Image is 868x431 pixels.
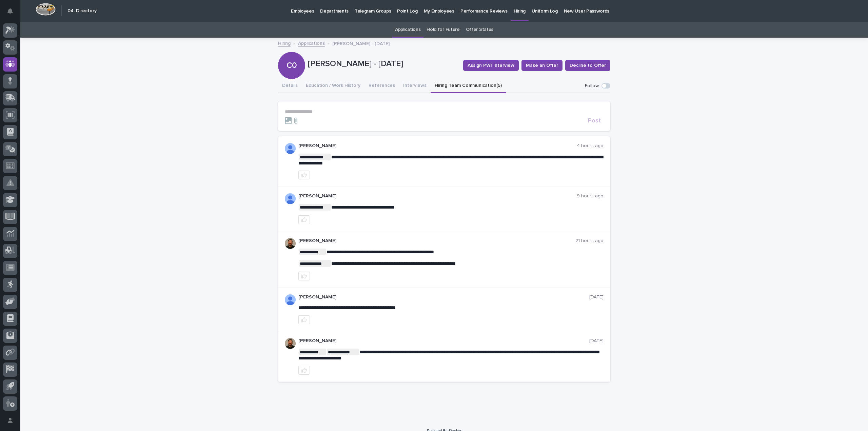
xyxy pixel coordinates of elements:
img: AOh14GiWKAYVPIbfHyIkyvX2hiPF8_WCcz-HU3nlZscn=s96-c [285,338,296,349]
button: Make an Offer [521,60,563,71]
button: like this post [298,366,310,375]
a: Offer Status [466,22,493,38]
span: Decline to Offer [570,62,606,69]
img: AFdZucrzKcpQKH9jC-cfEsAZSAlTzo7yxz5Vk-WBr5XOv8fk2o2SBDui5wJFEtGkd79H79_oczbMRVxsFnQCrP5Je6bcu5vP_... [285,294,296,305]
span: Assign PWI Interview [468,62,514,69]
p: [PERSON_NAME] [298,238,575,244]
button: Notifications [3,4,17,18]
p: [PERSON_NAME] [298,338,589,344]
button: Assign PWI Interview [463,60,519,71]
button: Education / Work History [302,79,364,93]
a: Hold for Future [427,22,459,38]
button: Interviews [399,79,431,93]
img: AFdZucrzKcpQKH9jC-cfEsAZSAlTzo7yxz5Vk-WBr5XOv8fk2o2SBDui5wJFEtGkd79H79_oczbMRVxsFnQCrP5Je6bcu5vP_... [285,193,296,204]
button: like this post [298,272,310,280]
h2: 04. Directory [67,8,97,14]
a: Applications [298,39,325,47]
p: 9 hours ago [577,193,604,199]
img: AOh14GiWKAYVPIbfHyIkyvX2hiPF8_WCcz-HU3nlZscn=s96-c [285,238,296,249]
button: like this post [298,171,310,179]
a: Applications [395,22,420,38]
button: like this post [298,215,310,224]
img: Workspace Logo [36,3,56,16]
p: [PERSON_NAME] - [DATE] [308,59,458,69]
button: References [364,79,399,93]
p: [PERSON_NAME] - [DATE] [332,39,390,47]
p: Follow [585,83,599,89]
img: AOh14GjpcA6ydKGAvwfezp8OhN30Q3_1BHk5lQOeczEvCIoEuGETHm2tT-JUDAHyqffuBe4ae2BInEDZwLlH3tcCd_oYlV_i4... [285,143,296,154]
span: Make an Offer [526,62,558,69]
p: [DATE] [589,338,604,344]
button: Decline to Offer [565,60,610,71]
button: like this post [298,315,310,324]
button: Hiring Team Communication (5) [431,79,506,93]
a: Hiring [278,39,291,47]
p: [DATE] [589,294,604,300]
p: 21 hours ago [575,238,604,244]
p: 4 hours ago [577,143,604,149]
div: C0 [278,33,305,70]
p: [PERSON_NAME] [298,193,577,199]
div: Notifications [8,8,17,19]
p: [PERSON_NAME] [298,143,577,149]
span: Post [588,118,601,124]
button: Post [585,118,604,124]
button: Details [278,79,302,93]
p: [PERSON_NAME] [298,294,589,300]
